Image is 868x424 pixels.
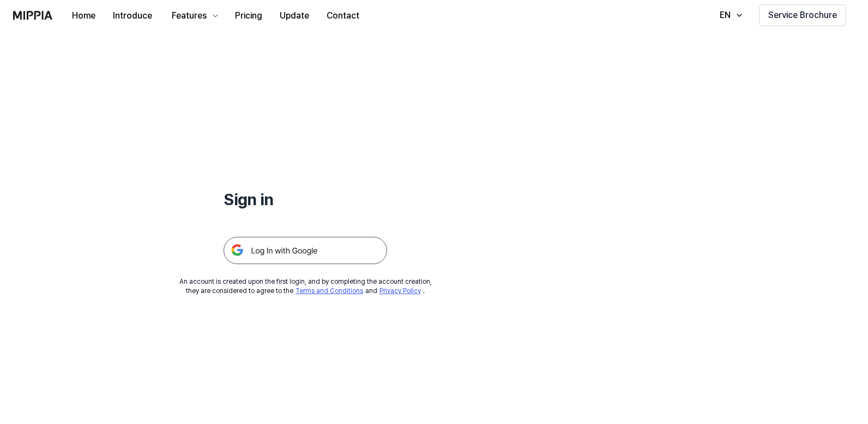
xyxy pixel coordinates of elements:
h1: Sign in [224,188,387,211]
button: Introduce [104,5,161,27]
button: Features [161,5,226,27]
img: 구글 로그인 버튼 [224,237,387,264]
a: Terms and Conditions [296,287,363,295]
button: Update [271,5,318,27]
div: Features [170,9,209,22]
button: Pricing [226,5,271,27]
div: EN [718,9,733,22]
div: An account is created upon the first login, and by completing the account creation, they are cons... [179,277,432,296]
button: Home [63,5,104,27]
button: Contact [318,5,368,27]
button: EN [709,4,750,26]
button: Service Brochure [759,4,846,26]
a: Privacy Policy [379,287,421,295]
img: logo [13,11,52,20]
a: Update [271,1,318,31]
